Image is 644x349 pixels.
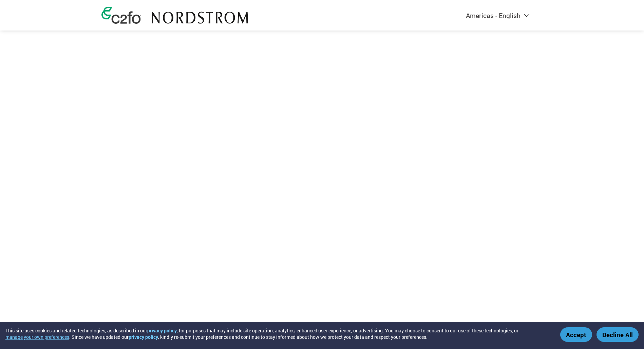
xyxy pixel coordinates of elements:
img: c2fo logo [101,7,141,24]
button: Decline All [596,327,639,342]
a: privacy policy [147,327,177,334]
a: privacy policy [129,334,158,340]
div: This site uses cookies and related technologies, as described in our , for purposes that may incl... [5,327,550,340]
button: Accept [560,327,592,342]
button: manage your own preferences [5,334,69,340]
img: Nordstrom [151,11,249,24]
